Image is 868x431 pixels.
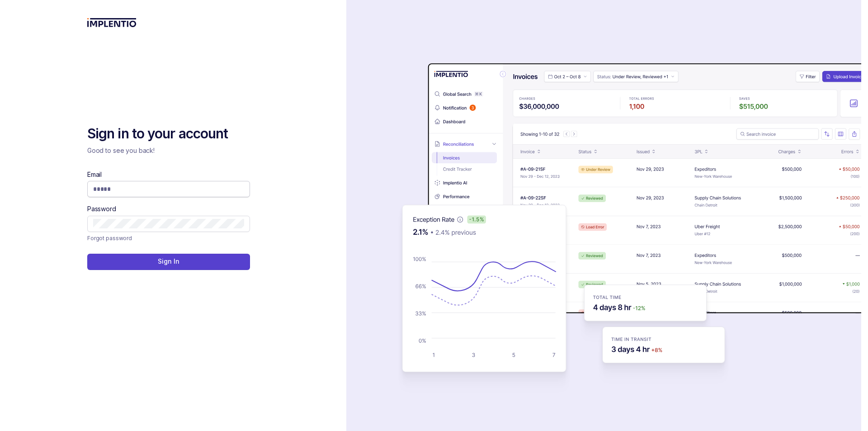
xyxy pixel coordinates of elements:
[158,257,179,266] p: Sign In
[87,170,102,179] label: Email
[87,234,132,243] a: Link Forgot password
[87,254,250,270] button: Sign In
[87,234,132,243] p: Forgot password
[87,18,137,27] img: logo
[87,125,250,143] h2: Sign in to your account
[87,204,116,213] label: Password
[87,146,250,155] p: Good to see you back!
